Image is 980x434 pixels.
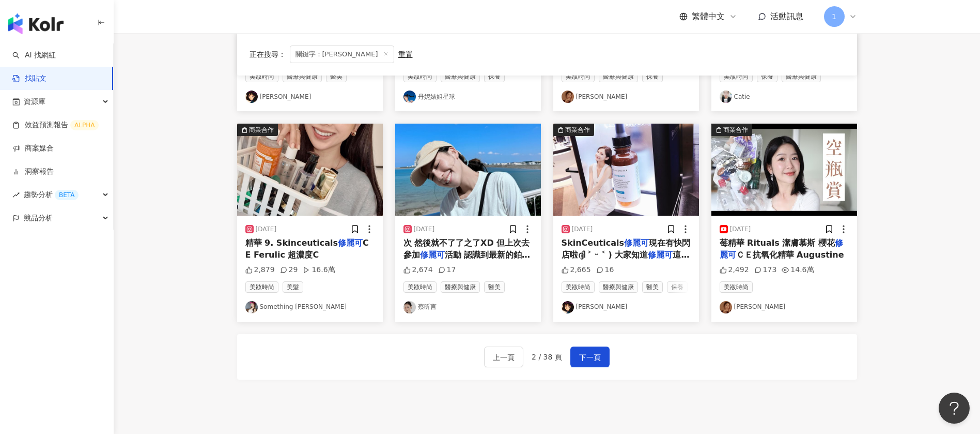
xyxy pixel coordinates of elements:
[720,265,749,275] div: 2,492
[55,190,79,200] div: BETA
[596,265,614,275] div: 16
[736,250,844,260] span: ＣＥ抗氧化精華 Augustine
[12,50,56,61] a: searchAI 找網紅
[403,91,416,103] img: KOL Avatar
[720,281,753,293] span: 美妝時尚
[484,281,505,293] span: 醫美
[754,265,777,275] div: 173
[256,225,277,234] div: [DATE]
[711,124,857,216] button: 商業合作
[24,206,53,230] span: 競品分析
[280,265,298,275] div: 29
[24,183,79,206] span: 趨勢分析
[245,301,375,313] a: KOL AvatarSomething [PERSON_NAME]
[720,301,849,313] a: KOL Avatar[PERSON_NAME]
[562,281,595,293] span: 美妝時尚
[562,238,624,248] span: SkinCeuticals
[12,120,99,130] a: 效益預測報告ALPHA
[832,11,836,22] span: 1
[624,238,649,248] mark: 修麗可
[403,281,437,293] span: 美妝時尚
[245,281,278,293] span: 美妝時尚
[692,11,725,22] span: 繁體中文
[599,281,638,293] span: 醫療與健康
[648,250,673,260] mark: 修麗可
[570,347,610,367] button: 下一頁
[532,353,562,361] span: 2 / 38 頁
[283,281,303,293] span: 美髮
[572,225,593,234] div: [DATE]
[326,71,347,82] span: 醫美
[720,71,753,82] span: 美妝時尚
[770,11,803,21] span: 活動訊息
[553,124,699,216] button: 商業合作
[579,351,601,364] span: 下一頁
[599,71,638,82] span: 醫療與健康
[720,238,835,248] span: 莓精華 Rituals 潔膚慕斯 櫻花
[290,46,394,63] span: 關鍵字：[PERSON_NAME]
[484,71,505,82] span: 保養
[403,250,531,271] span: 活動 認識到最新的鉑金蜂巢皮秒pi
[720,238,843,259] mark: 修麗可
[565,125,590,135] div: 商業合作
[237,124,383,216] button: 商業合作
[237,124,383,216] img: post-image
[403,265,433,275] div: 2,674
[245,301,258,313] img: KOL Avatar
[562,91,574,103] img: KOL Avatar
[667,281,688,293] span: 保養
[782,71,821,82] span: 醫療與健康
[245,238,369,259] span: C E Ferulic 超濃度C
[403,91,533,103] a: KOL Avatar丹妮婊姐星球
[720,91,849,103] a: KOL AvatarCatie
[562,238,690,259] span: 現在有快閃店啦ദ്ദി ˃ ᵕ ˂ ) 大家知道
[245,238,338,248] span: 精華 9. Skinceuticals
[720,301,732,313] img: KOL Avatar
[12,167,54,177] a: 洞察報告
[730,225,751,234] div: [DATE]
[24,90,45,113] span: 資源庫
[283,71,322,82] span: 醫療與健康
[245,91,258,103] img: KOL Avatar
[562,301,691,313] a: KOL Avatar[PERSON_NAME]
[553,124,699,216] img: post-image
[12,73,46,84] a: 找貼文
[420,250,445,260] mark: 修麗可
[562,265,591,275] div: 2,665
[403,71,437,82] span: 美妝時尚
[438,265,456,275] div: 17
[441,281,480,293] span: 醫療與健康
[562,301,574,313] img: KOL Avatar
[245,91,375,103] a: KOL Avatar[PERSON_NAME]
[642,281,663,293] span: 醫美
[782,265,814,275] div: 14.6萬
[723,125,748,135] div: 商業合作
[245,265,275,275] div: 2,879
[441,71,480,82] span: 醫療與健康
[642,71,663,82] span: 保養
[493,351,515,364] span: 上一頁
[403,301,416,313] img: KOL Avatar
[414,225,435,234] div: [DATE]
[720,91,732,103] img: KOL Avatar
[403,301,533,313] a: KOL Avatar蔡昕言
[711,124,857,216] img: post-image
[250,50,286,58] span: 正在搜尋 ：
[562,71,595,82] span: 美妝時尚
[303,265,335,275] div: 16.6萬
[12,191,20,199] span: rise
[939,393,970,424] iframe: Help Scout Beacon - Open
[8,13,64,34] img: logo
[338,238,363,248] mark: 修麗可
[398,50,413,58] div: 重置
[562,91,691,103] a: KOL Avatar[PERSON_NAME]
[249,125,274,135] div: 商業合作
[395,124,541,216] img: post-image
[757,71,777,82] span: 保養
[403,238,530,259] span: 次 然後就不了了之了XD 但上次去參加
[245,71,278,82] span: 美妝時尚
[12,143,54,154] a: 商案媒合
[484,347,523,367] button: 上一頁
